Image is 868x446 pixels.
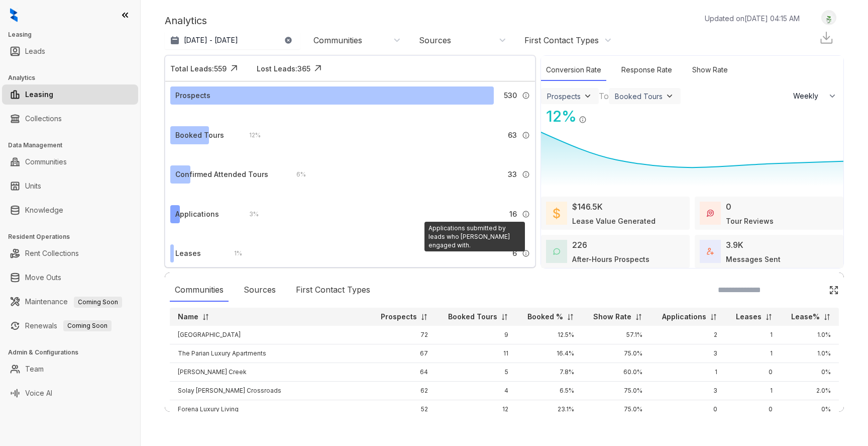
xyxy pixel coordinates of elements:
[2,41,138,61] li: Leads
[2,267,138,288] li: Move Outs
[787,87,843,105] button: Weekly
[582,344,650,363] td: 75.0%
[572,239,587,251] div: 226
[175,90,210,101] div: Prospects
[504,90,517,101] span: 530
[710,313,717,321] img: sorting
[25,84,53,105] a: Leasing
[516,344,582,363] td: 16.4%
[725,363,781,382] td: 0
[541,59,606,81] div: Conversion Rate
[25,316,112,336] a: RenewalsComing Soon
[725,344,781,363] td: 1
[582,382,650,400] td: 75.0%
[781,344,839,363] td: 1.0%
[553,248,560,255] img: AfterHoursConversations
[227,61,242,76] img: Click Icon
[781,382,839,400] td: 2.0%
[2,359,138,379] li: Team
[707,210,714,217] img: TourReviews
[687,59,733,81] div: Show Rate
[370,326,436,344] td: 72
[2,176,138,196] li: Units
[10,8,18,22] img: logo
[583,91,593,101] img: ViewFilterArrow
[2,152,138,172] li: Communities
[725,400,781,419] td: 0
[572,216,656,226] div: Lease Value Generated
[313,35,362,46] div: Communities
[257,63,310,74] div: Lost Leads: 365
[184,35,238,45] p: [DATE] - [DATE]
[25,383,52,403] a: Voice AI
[419,35,451,46] div: Sources
[175,248,201,259] div: Leases
[239,209,259,220] div: 3 %
[781,400,839,419] td: 0%
[650,363,725,382] td: 1
[791,312,820,322] p: Lease%
[165,31,300,49] button: [DATE] - [DATE]
[2,383,138,403] li: Voice AI
[370,400,436,419] td: 52
[781,326,839,344] td: 1.0%
[8,232,140,241] h3: Resident Operations
[202,313,209,321] img: sorting
[508,169,517,180] span: 33
[665,91,675,101] img: ViewFilterArrow
[178,312,198,322] p: Name
[819,30,834,45] img: Download
[170,363,370,382] td: [PERSON_NAME] Creek
[516,363,582,382] td: 7.8%
[170,344,370,363] td: The Parian Luxury Apartments
[522,249,530,257] img: Info
[547,92,581,101] div: Prospects
[239,130,261,141] div: 12 %
[2,292,138,312] li: Maintenance
[370,344,436,363] td: 67
[582,400,650,419] td: 75.0%
[175,169,268,180] div: Confirmed Attended Tours
[726,216,774,226] div: Tour Reviews
[25,359,44,379] a: Team
[522,131,530,139] img: Info
[736,312,762,322] p: Leases
[823,313,831,321] img: sorting
[522,170,530,179] img: Info
[424,222,525,251] div: Applications submitted by leads who [PERSON_NAME] engaged with.
[572,254,649,264] div: After-Hours Prospects
[579,116,587,124] img: Info
[370,363,436,382] td: 64
[822,13,836,23] img: UserAvatar
[516,382,582,400] td: 6.5%
[587,107,602,122] img: Click Icon
[650,326,725,344] td: 2
[8,348,140,357] h3: Admin & Configurations
[170,400,370,419] td: Forena Luxury Living
[829,285,839,295] img: Click Icon
[781,363,839,382] td: 0%
[725,382,781,400] td: 1
[508,130,517,141] span: 63
[175,209,219,220] div: Applications
[8,141,140,150] h3: Data Management
[793,91,824,101] span: Weekly
[512,248,517,259] span: 6
[650,400,725,419] td: 0
[765,313,773,321] img: sorting
[420,313,428,321] img: sorting
[725,326,781,344] td: 1
[436,400,516,419] td: 12
[370,382,436,400] td: 62
[509,209,517,220] span: 16
[25,152,67,172] a: Communities
[522,210,530,218] img: Info
[522,92,530,100] img: Info
[501,313,508,321] img: sorting
[170,326,370,344] td: [GEOGRAPHIC_DATA]
[436,363,516,382] td: 5
[25,41,45,61] a: Leads
[448,312,497,322] p: Booked Tours
[8,73,140,82] h3: Analytics
[436,326,516,344] td: 9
